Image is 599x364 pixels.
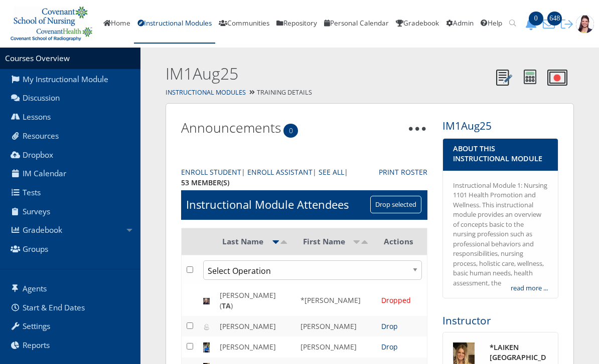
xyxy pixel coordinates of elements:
a: Home [100,4,134,44]
td: [PERSON_NAME] [215,316,295,336]
a: Instructional Modules [134,4,215,44]
img: desc.png [280,240,288,244]
img: asc.png [353,240,361,244]
button: 648 [540,18,558,30]
span: 0 [529,12,543,26]
a: 0 [522,18,540,29]
a: Gradebook [392,4,442,44]
a: Instructional Modules [166,88,246,97]
img: 1943_125_125.jpg [576,15,594,33]
h3: Instructor [442,313,558,328]
h4: About This Instructional Module [453,144,548,164]
div: Dropped [381,295,422,305]
td: [PERSON_NAME] [295,336,377,357]
a: read more ... [511,283,548,293]
img: Calculator [524,70,536,84]
th: Last Name [215,228,295,255]
a: Announcements0 [181,119,281,137]
img: asc_active.png [272,240,280,244]
a: Admin [442,4,477,44]
img: Record Video Note [547,70,567,86]
h1: Instructional Module Attendees [186,197,349,212]
th: First Name [295,228,377,255]
td: *[PERSON_NAME] [295,285,377,316]
div: | | | [181,167,364,188]
a: Enroll Student [181,167,241,177]
a: Courses Overview [5,53,70,64]
a: Print Roster [379,167,427,177]
input: Drop selected [370,196,421,213]
button: 0 [522,18,540,30]
span: 0 [283,124,298,138]
td: [PERSON_NAME] ( ) [215,285,295,316]
a: Drop [381,321,398,331]
h2: IM1Aug25 [166,63,491,85]
div: Instructional Module 1: Nursing 1101 Health Promotion and Wellness. This instructional module pro... [453,181,548,288]
a: Repository [273,4,321,44]
a: See All [319,167,344,177]
span: 648 [547,12,562,26]
a: Enroll Assistant [247,167,313,177]
a: Drop [381,342,398,351]
a: Personal Calendar [321,4,392,44]
a: Help [477,4,506,44]
b: TA [222,301,231,310]
th: Actions [376,228,427,255]
img: desc.png [361,240,369,244]
img: Notes [496,70,512,86]
a: Communities [215,4,273,44]
h3: IM1Aug25 [442,119,558,133]
td: [PERSON_NAME] [215,336,295,357]
td: [PERSON_NAME] [295,316,377,336]
div: Training Details [140,86,599,100]
a: 648 [540,18,558,29]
